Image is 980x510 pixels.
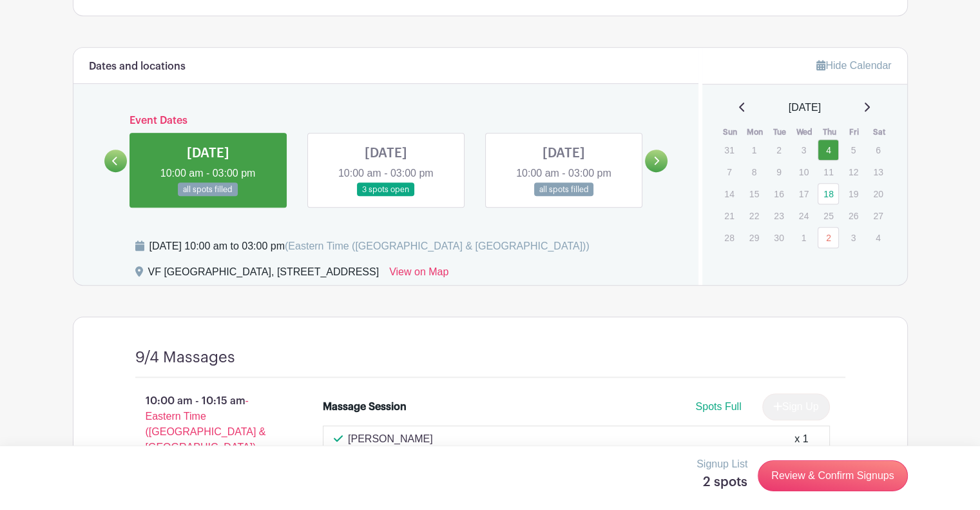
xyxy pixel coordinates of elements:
[818,183,839,204] a: 18
[843,206,864,226] p: 26
[767,126,793,139] th: Tue
[867,140,889,160] p: 6
[697,456,747,472] p: Signup List
[718,184,740,204] p: 14
[793,162,814,182] p: 10
[789,100,821,115] span: [DATE]
[718,228,740,248] p: 28
[148,264,380,285] div: VF [GEOGRAPHIC_DATA], [STREET_ADDRESS]
[843,140,864,160] p: 5
[817,126,842,139] th: Thu
[843,228,864,248] p: 3
[793,206,814,226] p: 24
[744,140,765,160] p: 1
[793,184,814,204] p: 17
[768,162,789,182] p: 9
[794,431,808,447] div: x 1
[843,184,864,204] p: 19
[793,228,814,248] p: 1
[867,162,889,182] p: 13
[816,60,891,71] a: Hide Calendar
[758,460,907,491] a: Review & Confirm Signups
[744,228,765,248] p: 29
[115,388,303,460] p: 10:00 am - 10:15 am
[867,126,892,139] th: Sat
[718,140,740,160] p: 31
[697,475,747,490] h5: 2 spots
[135,348,235,367] h4: 9/4 Massages
[348,431,433,447] p: [PERSON_NAME]
[389,264,448,285] a: View on Map
[768,206,789,226] p: 23
[768,184,789,204] p: 16
[743,126,768,139] th: Mon
[149,239,590,254] div: [DATE] 10:00 am to 03:00 pm
[793,140,814,160] p: 3
[323,399,407,415] div: Massage Session
[695,401,741,412] span: Spots Full
[127,115,646,127] h6: Event Dates
[718,162,740,182] p: 7
[842,126,867,139] th: Fri
[843,162,864,182] p: 12
[718,126,743,139] th: Sun
[768,228,789,248] p: 30
[744,184,765,204] p: 15
[768,140,789,160] p: 2
[744,206,765,226] p: 22
[867,206,889,226] p: 27
[818,206,839,226] p: 25
[867,228,889,248] p: 4
[867,184,889,204] p: 20
[285,240,590,251] span: (Eastern Time ([GEOGRAPHIC_DATA] & [GEOGRAPHIC_DATA]))
[818,162,839,182] p: 11
[818,139,839,161] a: 4
[793,126,818,139] th: Wed
[718,206,740,226] p: 21
[89,61,186,73] h6: Dates and locations
[744,162,765,182] p: 8
[818,227,839,248] a: 2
